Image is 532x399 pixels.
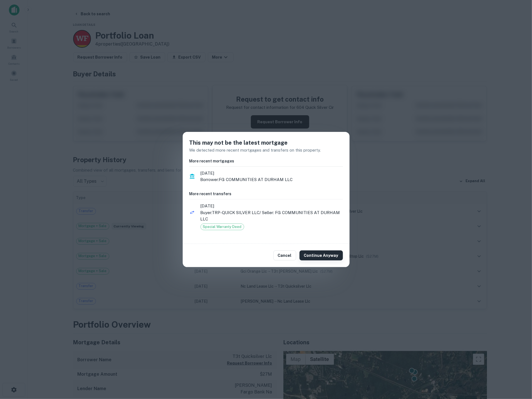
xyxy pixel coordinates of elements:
[201,224,244,230] span: Special Warranty Deed
[189,191,343,197] h6: More recent transfers
[201,176,343,183] p: Borrower: FG COMMUNITIES AT DURHAM LLC
[273,250,296,260] button: Cancel
[189,147,343,154] p: We detected more recent mortgages and transfers on this property.
[201,203,343,209] span: [DATE]
[189,158,343,164] h6: More recent mortgages
[300,250,343,260] button: Continue Anyway
[504,355,532,381] iframe: Chat Widget
[201,224,244,230] div: Special Warranty Deed
[201,209,343,222] p: Buyer: TRP-QUICK SILVER LLC / Seller: FG COMMUNITIES AT DURHAM LLC
[189,139,343,147] h5: This may not be the latest mortgage
[201,170,343,177] span: [DATE]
